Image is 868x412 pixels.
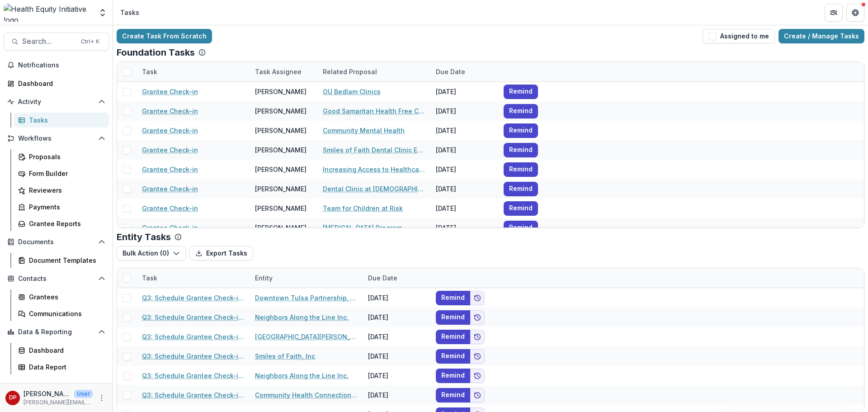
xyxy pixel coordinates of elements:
[436,349,470,364] button: Remind
[317,62,430,81] div: Related Proposal
[436,291,470,305] button: Remind
[430,67,471,76] div: Due Date
[142,223,198,232] a: Grantee Check-in
[137,268,250,288] div: Task
[14,113,109,128] a: Tasks
[430,160,498,179] div: [DATE]
[14,306,109,321] a: Communications
[4,33,109,51] button: Search...
[504,182,538,196] button: Remind
[117,246,186,260] button: Bulk Action (0)
[22,37,75,46] span: Search...
[250,62,317,81] div: Task Assignee
[504,85,538,99] button: Remind
[120,8,139,17] div: Tasks
[504,143,538,157] button: Remind
[250,268,363,288] div: Entity
[255,184,307,194] div: [PERSON_NAME]
[142,165,198,174] a: Grantee Check-in
[250,273,278,283] div: Entity
[250,67,307,76] div: Task Assignee
[363,385,430,405] div: [DATE]
[430,101,498,121] div: [DATE]
[142,351,244,361] a: Q3: Schedule Grantee Check-in with [PERSON_NAME]
[470,349,485,364] button: Add to friends
[137,62,250,81] div: Task
[142,371,244,380] a: Q3: Schedule Grantee Check-in with [PERSON_NAME]
[29,292,102,302] div: Grantees
[142,313,244,322] a: Q3: Schedule Grantee Check-in with [PERSON_NAME]
[18,98,94,106] span: Activity
[4,95,109,109] button: Open Activity
[504,162,538,177] button: Remind
[117,29,212,43] a: Create Task From Scratch
[255,293,357,303] a: Downtown Tulsa Partnership, Inc.
[18,135,94,142] span: Workflows
[436,310,470,325] button: Remind
[504,123,538,138] button: Remind
[79,37,101,47] div: Ctrl + K
[363,346,430,366] div: [DATE]
[14,360,109,374] a: Data Report
[436,388,470,403] button: Remind
[18,328,94,336] span: Data & Reporting
[470,310,485,325] button: Add to friends
[137,273,163,283] div: Task
[470,330,485,344] button: Add to friends
[142,390,244,400] a: Q3: Schedule Grantee Check-in with [PERSON_NAME]
[14,199,109,214] a: Payments
[363,268,430,288] div: Due Date
[29,152,102,161] div: Proposals
[504,104,538,118] button: Remind
[18,275,94,283] span: Contacts
[137,67,163,76] div: Task
[255,165,307,174] div: [PERSON_NAME]
[255,332,357,341] a: [GEOGRAPHIC_DATA][PERSON_NAME] , Inc.
[323,87,381,96] a: OU Bedlam Clinics
[504,201,538,216] button: Remind
[29,115,102,125] div: Tasks
[117,232,171,242] p: Entity Tasks
[4,4,93,22] img: Health Equity Initiative logo
[323,165,425,174] a: Increasing Access to Healthcare for the Uninsured
[4,271,109,286] button: Open Contacts
[4,76,109,91] a: Dashboard
[18,238,94,246] span: Documents
[142,126,198,135] a: Grantee Check-in
[436,369,470,383] button: Remind
[142,106,198,116] a: Grantee Check-in
[142,184,198,194] a: Grantee Check-in
[14,216,109,231] a: Grantee Reports
[430,121,498,140] div: [DATE]
[29,256,102,265] div: Document Templates
[430,82,498,101] div: [DATE]
[430,199,498,218] div: [DATE]
[430,62,498,81] div: Due Date
[142,204,198,213] a: Grantee Check-in
[4,131,109,146] button: Open Workflows
[29,202,102,212] div: Payments
[255,223,307,232] div: [PERSON_NAME]
[323,223,402,232] a: [MEDICAL_DATA] Program
[117,47,195,58] p: Foundation Tasks
[29,362,102,372] div: Data Report
[430,179,498,199] div: [DATE]
[363,366,430,385] div: [DATE]
[470,388,485,403] button: Add to friends
[255,390,357,400] a: Community Health Connection Inc.
[504,221,538,235] button: Remind
[24,389,71,398] p: [PERSON_NAME]
[96,4,109,22] button: Open entity switcher
[363,308,430,327] div: [DATE]
[255,371,349,380] a: Neighbors Along the Line Inc.
[825,4,843,22] button: Partners
[29,219,102,228] div: Grantee Reports
[4,58,109,72] button: Notifications
[436,330,470,344] button: Remind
